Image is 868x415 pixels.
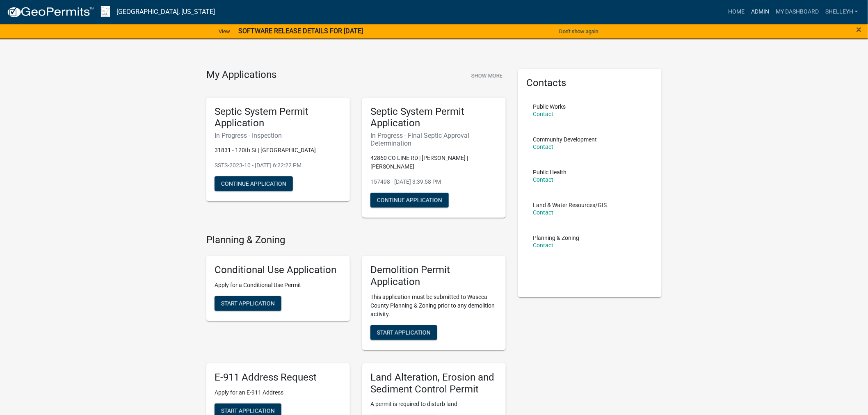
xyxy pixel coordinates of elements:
[533,209,553,216] a: Contact
[215,296,281,311] button: Start Application
[116,5,215,19] a: [GEOGRAPHIC_DATA], [US_STATE]
[370,400,498,408] p: A permit is required to disturb land
[215,106,342,130] h5: Septic System Permit Application
[725,4,748,20] a: Home
[101,6,110,17] img: Waseca County, Minnesota
[468,69,506,82] button: Show More
[533,111,553,117] a: Contact
[533,144,553,150] a: Contact
[238,27,363,35] strong: SOFTWARE RELEASE DETAILS FOR [DATE]
[533,137,597,142] p: Community Development
[533,235,579,241] p: Planning & Zoning
[215,25,233,38] a: View
[206,69,276,81] h4: My Applications
[206,234,506,246] h4: Planning & Zoning
[533,104,566,109] p: Public Works
[370,154,498,171] p: 42860 CO LINE RD | [PERSON_NAME] | [PERSON_NAME]
[370,325,437,340] button: Start Application
[370,264,498,288] h5: Demolition Permit Application
[215,388,342,397] p: Apply for an E-911 Address
[533,169,566,175] p: Public Health
[377,329,431,335] span: Start Application
[556,25,602,38] button: Don't show again
[215,132,342,139] h6: In Progress - Inspection
[772,4,822,20] a: My Dashboard
[857,25,862,34] button: Close
[748,4,772,20] a: Admin
[221,300,275,307] span: Start Application
[370,178,498,186] p: 157498 - [DATE] 3:39:58 PM
[370,132,498,147] h6: In Progress - Final Septic Approval Determination
[822,4,861,20] a: shelleyh
[215,281,342,290] p: Apply for a Conditional Use Permit
[370,372,498,395] h5: Land Alteration, Erosion and Sediment Control Permit
[533,242,553,249] a: Contact
[215,264,342,276] h5: Conditional Use Application
[533,176,553,183] a: Contact
[370,193,449,207] button: Continue Application
[215,372,342,383] h5: E-911 Address Request
[857,24,862,35] span: ×
[215,161,342,170] p: SSTS-2023-10 - [DATE] 6:22:22 PM
[370,106,498,130] h5: Septic System Permit Application
[215,176,293,191] button: Continue Application
[533,202,607,208] p: Land & Water Resources/GIS
[215,146,342,155] p: 31831 - 120th St | [GEOGRAPHIC_DATA]
[221,407,275,414] span: Start Application
[526,77,653,89] h5: Contacts
[370,293,498,319] p: This application must be submitted to Waseca County Planning & Zoning prior to any demolition act...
